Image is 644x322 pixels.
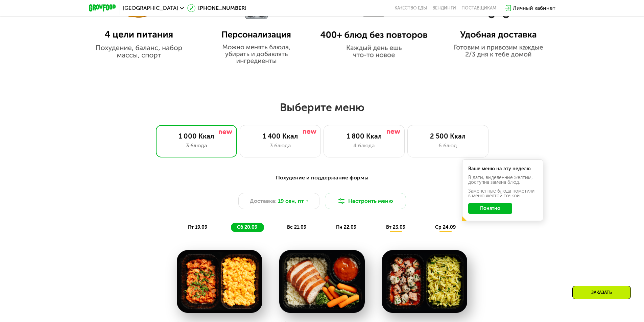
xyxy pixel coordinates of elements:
[432,5,456,11] a: Вендинги
[331,142,398,150] div: 4 блюда
[163,132,230,140] div: 1 000 Ккал
[325,193,406,209] button: Настроить меню
[461,5,496,11] div: поставщикам
[163,142,230,150] div: 3 блюда
[468,189,537,198] div: Заменённые блюда пометили в меню жёлтой точкой.
[572,286,631,299] div: Заказать
[395,5,427,11] a: Качество еды
[468,167,537,171] div: Ваше меню на эту неделю
[331,132,398,140] div: 1 800 Ккал
[414,142,481,150] div: 6 блюд
[22,101,622,114] h2: Выберите меню
[122,174,522,182] div: Похудение и поддержание формы
[435,224,456,230] span: ср 24.09
[414,132,481,140] div: 2 500 Ккал
[187,4,246,12] a: [PHONE_NUMBER]
[247,142,314,150] div: 3 блюда
[513,4,555,12] div: Личный кабинет
[237,224,257,230] span: сб 20.09
[123,5,178,11] span: [GEOGRAPHIC_DATA]
[336,224,356,230] span: пн 22.09
[468,203,512,214] button: Понятно
[278,197,304,205] span: 19 сен, пт
[386,224,405,230] span: вт 23.09
[188,224,207,230] span: пт 19.09
[250,197,277,205] span: Доставка:
[247,132,314,140] div: 1 400 Ккал
[468,175,537,185] div: В даты, выделенные желтым, доступна замена блюд.
[287,224,306,230] span: вс 21.09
